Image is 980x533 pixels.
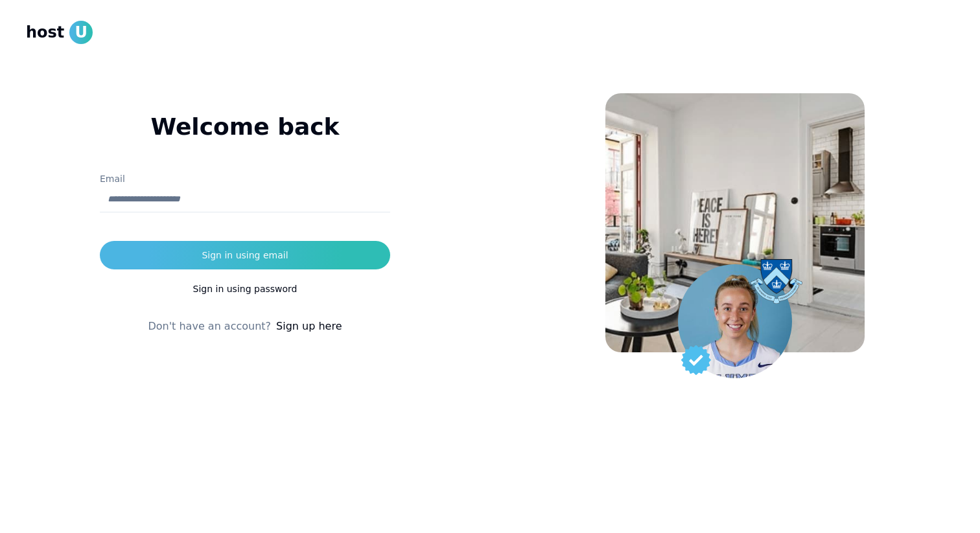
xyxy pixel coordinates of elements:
a: hostU [26,21,93,44]
span: U [69,21,93,44]
button: Sign in using email [100,241,390,269]
span: host [26,22,64,43]
button: Sign in using password [100,275,390,303]
h1: Welcome back [100,114,390,140]
a: Sign up here [276,319,342,334]
img: Columbia university [751,259,802,304]
div: Sign in using email [202,249,288,262]
img: House Background [605,93,865,352]
label: Email [100,174,125,184]
span: Don't have an account? [148,319,271,334]
img: Student [678,264,792,378]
